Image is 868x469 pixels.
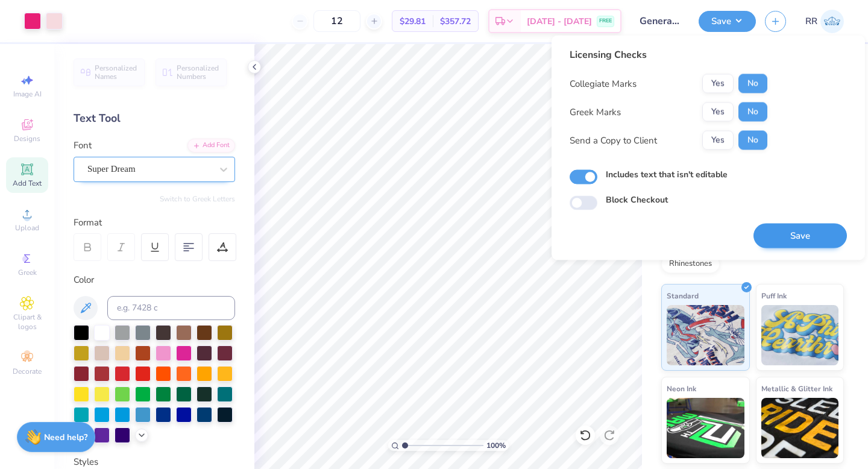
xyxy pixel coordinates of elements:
[570,77,637,90] div: Collegiate Marks
[702,102,734,122] button: Yes
[761,398,839,458] img: Metallic & Glitter Ink
[667,398,744,458] img: Neon Ink
[74,139,92,153] label: Font
[661,255,720,273] div: Rhinestones
[753,224,847,248] button: Save
[74,273,235,287] div: Color
[15,223,39,233] span: Upload
[702,74,734,93] button: Yes
[44,432,87,443] strong: Need help?
[738,102,767,122] button: No
[699,11,756,32] button: Save
[805,14,817,28] span: RR
[6,312,48,332] span: Clipart & logos
[486,440,506,451] span: 100 %
[13,367,42,376] span: Decorate
[761,305,839,365] img: Puff Ink
[570,105,621,119] div: Greek Marks
[738,74,767,93] button: No
[820,10,844,33] img: Rigil Kent Ricardo
[606,194,668,206] label: Block Checkout
[187,139,235,153] div: Add Font
[667,289,699,302] span: Standard
[599,17,612,25] span: FREE
[606,168,728,181] label: Includes text that isn't editable
[667,382,696,395] span: Neon Ink
[631,9,690,33] input: Untitled Design
[570,133,657,147] div: Send a Copy to Client
[400,15,426,28] span: $29.81
[18,268,37,277] span: Greek
[761,289,787,302] span: Puff Ink
[805,10,844,33] a: RR
[177,64,219,81] span: Personalized Numbers
[74,110,235,127] div: Text Tool
[107,296,235,320] input: e.g. 7428 c
[761,382,832,395] span: Metallic & Glitter Ink
[702,131,734,150] button: Yes
[667,305,744,365] img: Standard
[13,89,42,99] span: Image AI
[14,134,40,143] span: Designs
[570,48,767,62] div: Licensing Checks
[95,64,137,81] span: Personalized Names
[313,10,360,32] input: – –
[527,15,592,28] span: [DATE] - [DATE]
[13,178,42,188] span: Add Text
[74,216,236,230] div: Format
[160,194,235,204] button: Switch to Greek Letters
[440,15,471,28] span: $357.72
[74,455,235,469] div: Styles
[738,131,767,150] button: No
